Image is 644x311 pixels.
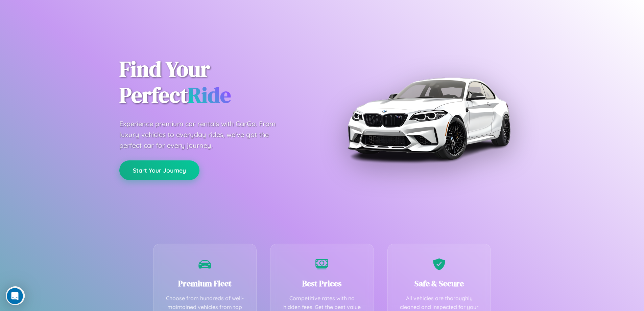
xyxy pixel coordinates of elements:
[119,56,312,108] h1: Find Your Perfect
[164,278,246,289] h3: Premium Fleet
[6,286,25,305] iframe: Intercom live chat discovery launcher
[119,160,199,180] button: Start Your Journey
[7,288,23,304] iframe: Intercom live chat
[281,278,363,289] h3: Best Prices
[3,3,126,21] div: Open Intercom Messenger
[398,278,481,289] h3: Safe & Secure
[119,118,288,151] p: Experience premium car rentals with CarGo. From luxury vehicles to everyday rides, we've got the ...
[344,34,513,203] img: Premium BMW car rental vehicle
[188,80,231,110] span: Ride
